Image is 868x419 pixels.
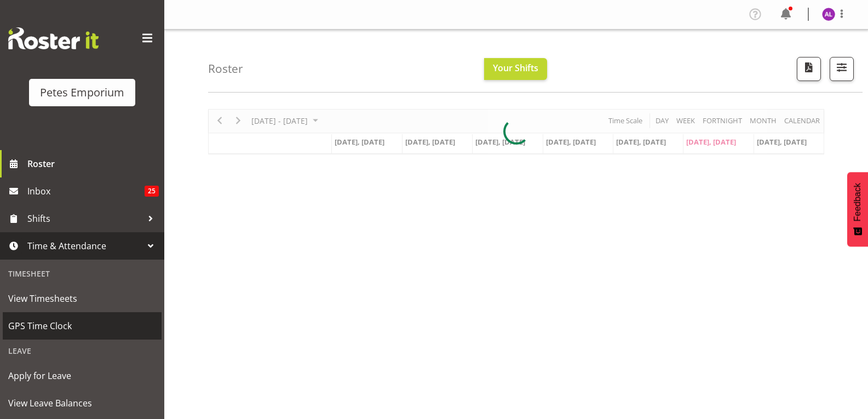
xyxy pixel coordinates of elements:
[3,389,162,417] a: View Leave Balances
[27,156,159,172] span: Roster
[27,183,145,199] span: Inbox
[3,262,162,285] div: Timesheet
[8,27,99,49] img: Rosterit website logo
[8,318,156,334] span: GPS Time Clock
[3,312,162,340] a: GPS Time Clock
[3,285,162,312] a: View Timesheets
[208,62,243,75] h4: Roster
[8,290,156,307] span: View Timesheets
[40,84,124,101] div: Petes Emporium
[3,340,162,362] div: Leave
[484,58,547,80] button: Your Shifts
[8,395,156,411] span: View Leave Balances
[830,57,854,81] button: Filter Shifts
[847,172,868,246] button: Feedback - Show survey
[3,362,162,389] a: Apply for Leave
[27,238,142,254] span: Time & Attendance
[27,210,142,227] span: Shifts
[822,8,835,21] img: abigail-lane11345.jpg
[145,186,159,197] span: 25
[493,62,538,74] span: Your Shifts
[853,183,863,221] span: Feedback
[8,368,156,384] span: Apply for Leave
[797,57,821,81] button: Download a PDF of the roster according to the set date range.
